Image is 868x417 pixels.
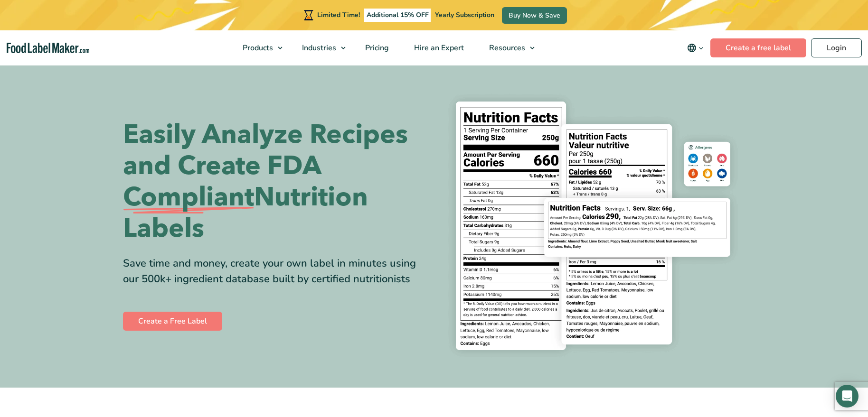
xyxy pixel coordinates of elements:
[710,38,806,57] a: Create a free label
[299,43,337,53] span: Industries
[836,385,859,408] div: Open Intercom Messenger
[411,43,465,53] span: Hire an Expert
[353,30,399,65] a: Pricing
[230,30,287,65] a: Products
[435,10,494,19] span: Yearly Subscription
[290,30,350,65] a: Industries
[362,43,390,53] span: Pricing
[317,10,360,19] span: Limited Time!
[402,30,474,65] a: Hire an Expert
[502,7,567,24] a: Buy Now & Save
[811,38,862,57] a: Login
[123,312,222,331] a: Create a Free Label
[486,43,526,53] span: Resources
[364,9,431,22] span: Additional 15% OFF
[123,256,427,287] div: Save time and money, create your own label in minutes using our 500k+ ingredient database built b...
[477,30,539,65] a: Resources
[240,43,274,53] span: Products
[123,119,427,244] h1: Easily Analyze Recipes and Create FDA Nutrition Labels
[123,182,254,213] span: Compliant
